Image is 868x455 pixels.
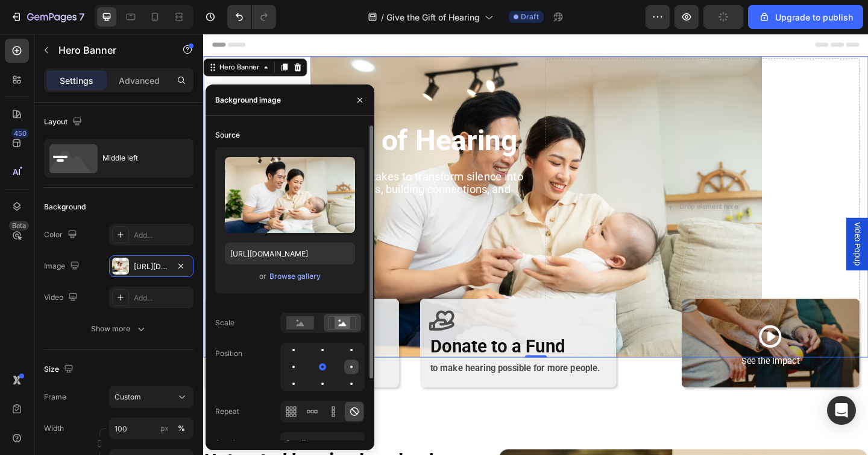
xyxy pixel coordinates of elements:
div: Middle left [102,144,176,172]
div: Drop element here [518,183,582,193]
label: Frame [44,392,66,402]
div: Scale [215,317,234,328]
div: Open Intercom Messenger [827,396,856,425]
iframe: Design area [203,34,868,455]
button: % [157,421,172,436]
button: 7 [5,5,90,29]
p: See the Impact [585,348,649,365]
span: Video Popup [705,205,717,253]
div: Attachment [215,437,255,448]
div: 450 [11,129,29,138]
h2: Sponsor Someone [10,327,203,355]
button: Show more [44,318,193,340]
div: Show more [91,323,147,335]
p: Settings [60,74,93,87]
span: Custom [115,392,141,402]
strong: to make hearing possible for more people. [247,358,432,369]
button: px [174,421,189,436]
div: Background [44,202,86,212]
div: Image [44,258,82,275]
span: Give the Gift of Hearing [386,11,480,24]
p: Hero Banner [58,43,161,57]
span: Draft [521,11,539,22]
input: px% [109,418,193,439]
span: Your one act of kindness is all it takes to transform silence into stories — unlocking conversati... [11,148,348,191]
div: Repeat [215,406,239,417]
input: https://example.com/image.jpg [225,243,355,264]
div: Hero Banner [15,31,63,42]
div: Size [44,361,76,378]
div: Color [44,227,80,243]
div: Position [215,348,242,359]
span: or [259,269,266,284]
button: Custom [109,386,193,408]
div: Background Image [520,288,714,386]
div: Beta [9,221,29,231]
div: Add... [134,293,190,304]
div: Overlay [520,288,714,386]
button: Scroll [280,432,365,454]
div: [URL][DOMAIN_NAME] [134,261,169,272]
button: Browse gallery [269,270,321,282]
div: px [160,423,169,434]
label: Width [44,423,64,434]
div: Undo/Redo [227,5,276,29]
p: Sponsor a Life [24,209,87,227]
p: Advanced [119,74,160,87]
h2: Donate to a Fund [245,327,439,355]
div: % [178,423,185,434]
span: Scroll [286,438,306,447]
strong: and unlock their future full of potential. [11,358,181,369]
div: Layout [44,114,84,130]
span: / [381,11,384,24]
button: <p>Sponsor a Life</p> [10,202,102,234]
img: preview-image [225,157,355,233]
div: Upgrade to publish [758,11,853,24]
p: 7 [79,10,84,24]
div: Add... [134,230,190,241]
div: Browse gallery [269,271,321,282]
button: Upgrade to publish [748,5,863,29]
div: Video [44,290,80,306]
div: Background image [215,95,281,106]
h2: Give the Gift of Hearing [10,95,352,138]
div: Source [215,130,240,141]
